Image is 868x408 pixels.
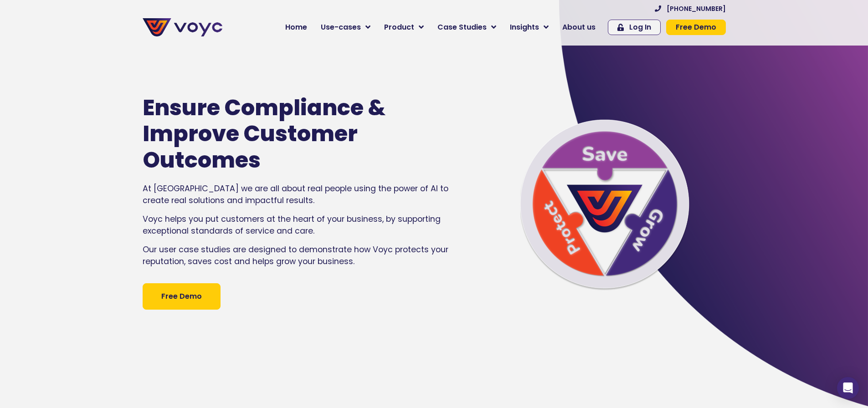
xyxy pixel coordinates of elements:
span: Free Demo [676,24,716,31]
p: Our user case studies are designed to demonstrate how Voyc protects your reputation, saves cost a... [143,244,454,268]
a: Use-cases [314,18,377,36]
span: Log In [629,24,651,31]
span: Insights [510,22,539,33]
span: Product [384,22,414,33]
p: Voyc helps you put customers at the heart of your business, by supporting exceptional standards o... [143,213,454,237]
span: Home [285,22,307,33]
span: Case Studies [437,22,487,33]
a: Free Demo [143,283,221,310]
span: [PHONE_NUMBER] [667,5,726,12]
img: voyc-full-logo [143,18,222,36]
a: About us [555,18,602,36]
a: [PHONE_NUMBER] [655,5,726,12]
h1: Ensure Compliance & Improve Customer Outcomes [143,95,427,173]
a: Product [377,18,431,36]
a: Case Studies [431,18,503,36]
span: About us [562,22,596,33]
span: Free Demo [161,291,202,302]
a: Insights [503,18,555,36]
a: Log In [608,20,661,35]
div: Open Intercom Messenger [837,377,859,399]
a: Free Demo [666,20,726,35]
a: Home [278,18,314,36]
p: At [GEOGRAPHIC_DATA] we are all about real people using the power of AI to create real solutions ... [143,183,454,207]
span: Use-cases [321,22,361,33]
